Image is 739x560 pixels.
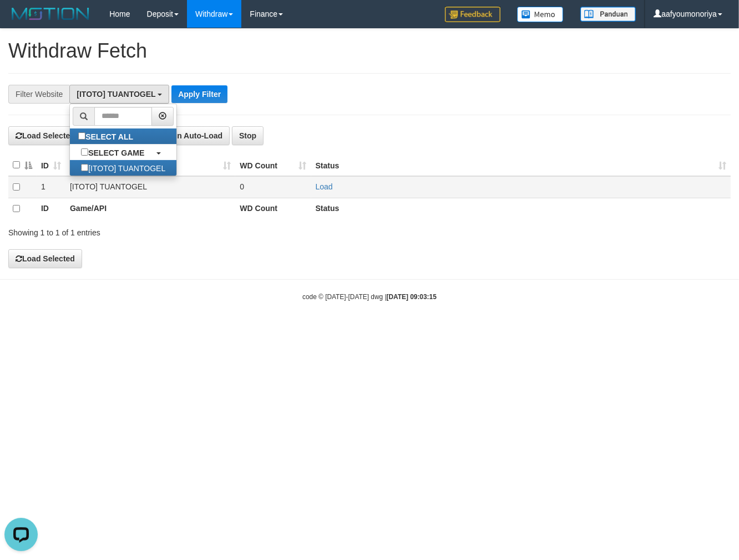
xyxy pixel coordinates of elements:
[37,155,65,176] th: ID: activate to sort column ascending
[387,293,437,301] strong: [DATE] 09:03:15
[81,164,88,171] input: [ITOTO] TUANTOGEL
[517,7,564,22] img: Button%20Memo.svg
[311,198,731,219] th: Status
[316,182,333,191] a: Load
[311,155,731,176] th: Status: activate to sort column ascending
[232,126,264,145] button: Stop
[8,223,300,238] div: Showing 1 to 1 of 1 entries
[8,249,82,268] button: Load Selected
[8,6,93,22] img: MOTION_logo.png
[70,160,176,176] label: [ITOTO] TUANTOGEL
[65,155,235,176] th: Game/API: activate to sort column ascending
[445,7,500,22] img: Feedback.jpg
[65,176,235,198] td: [ITOTO] TUANTOGEL
[240,182,244,191] span: 0
[8,40,731,62] h1: Withdraw Fetch
[235,155,311,176] th: WD Count: activate to sort column ascending
[77,90,155,99] span: [ITOTO] TUANTOGEL
[69,85,169,104] button: [ITOTO] TUANTOGEL
[580,7,636,22] img: panduan.png
[70,145,176,160] a: SELECT GAME
[302,293,437,301] small: code © [DATE]-[DATE] dwg |
[37,198,65,219] th: ID
[65,198,235,219] th: Game/API
[88,148,144,157] b: SELECT GAME
[78,132,85,140] input: SELECT ALL
[8,85,69,104] div: Filter Website
[171,85,227,103] button: Apply Filter
[8,126,82,145] button: Load Selected
[70,129,144,144] label: SELECT ALL
[4,4,38,38] button: Open LiveChat chat widget
[81,148,88,156] input: SELECT GAME
[153,126,230,145] button: Run Auto-Load
[235,198,311,219] th: WD Count
[37,176,65,198] td: 1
